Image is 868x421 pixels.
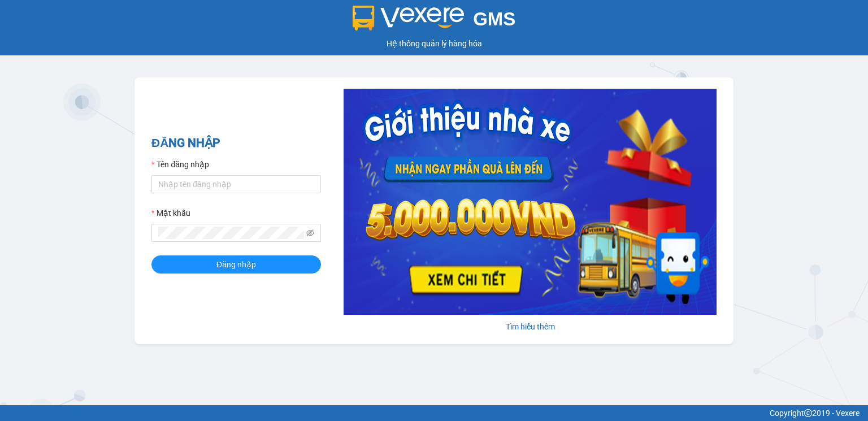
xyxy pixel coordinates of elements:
[353,17,516,26] a: GMS
[8,407,860,419] div: Copyright 2019 - Vexere
[158,227,304,239] input: Mật khẩu
[473,8,515,29] span: GMS
[344,89,717,315] img: banner-0
[216,258,256,271] span: Đăng nhập
[804,409,812,417] span: copyright
[151,158,209,171] label: Tên đăng nhập
[3,37,865,50] div: Hệ thống quản lý hàng hóa
[344,320,717,333] div: Tìm hiểu thêm
[306,229,314,237] span: eye-invisible
[151,255,321,274] button: Đăng nhập
[151,175,321,193] input: Tên đăng nhập
[151,207,190,219] label: Mật khẩu
[151,134,321,153] h2: ĐĂNG NHẬP
[353,6,465,31] img: logo 2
